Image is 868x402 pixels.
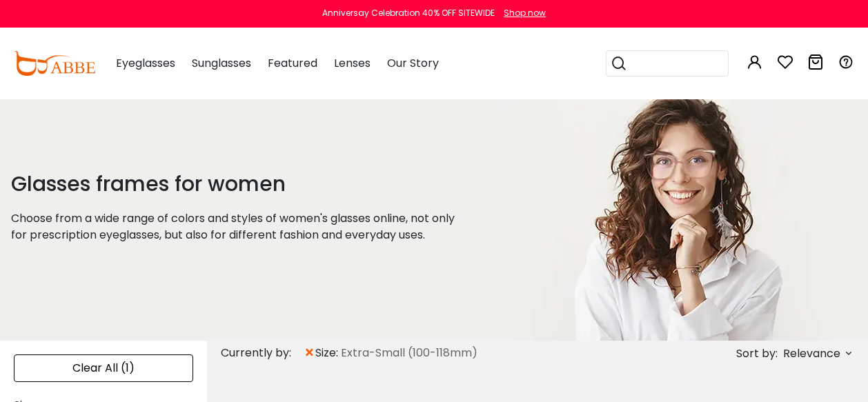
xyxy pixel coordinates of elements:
[304,341,315,365] span: ×
[497,7,546,19] a: Shop now
[387,55,439,71] span: Our Story
[221,341,304,365] div: Currently by:
[504,7,546,19] div: Shop now
[334,55,371,71] span: Lenses
[14,51,95,76] img: abbeglasses.com
[341,345,477,361] span: Extra-Small (100-118mm)
[322,7,495,19] div: Anniversay Celebration 40% OFF SITEWIDE
[116,55,175,71] span: Eyeglasses
[11,172,464,197] h1: Glasses frames for women
[11,210,464,243] p: Choose from a wide range of colors and styles of women's glasses online, not only for prescriptio...
[192,55,251,71] span: Sunglasses
[499,99,849,341] img: glasses frames for women
[783,341,840,366] span: Relevance
[268,55,317,71] span: Featured
[14,354,193,382] div: Clear All (1)
[315,345,341,361] span: size:
[736,345,778,361] span: Sort by:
